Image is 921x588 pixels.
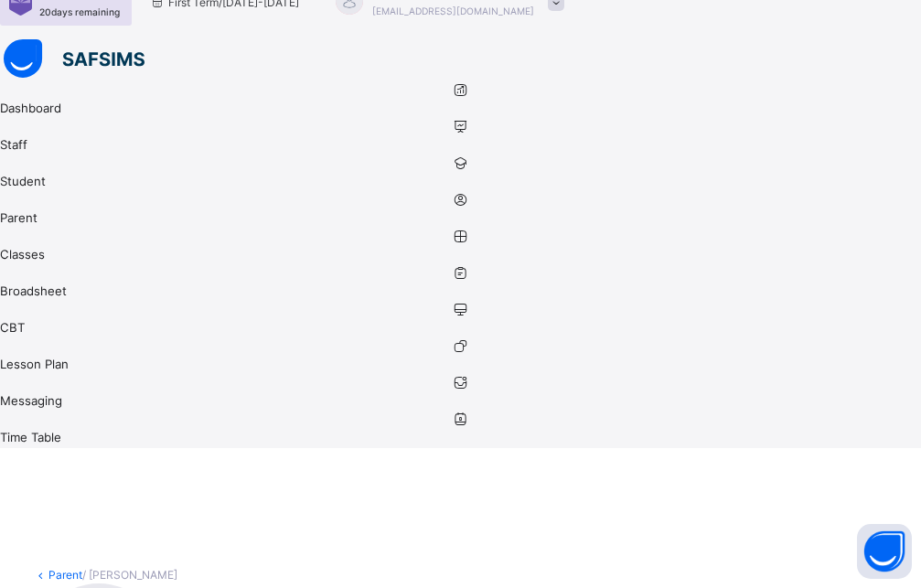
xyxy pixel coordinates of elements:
button: Open asap [857,524,912,579]
span: / [PERSON_NAME] [82,568,177,582]
a: Parent [48,568,82,582]
span: [EMAIL_ADDRESS][DOMAIN_NAME] [372,5,534,16]
span: 20 days remaining [39,6,120,17]
img: safsims [4,39,145,78]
